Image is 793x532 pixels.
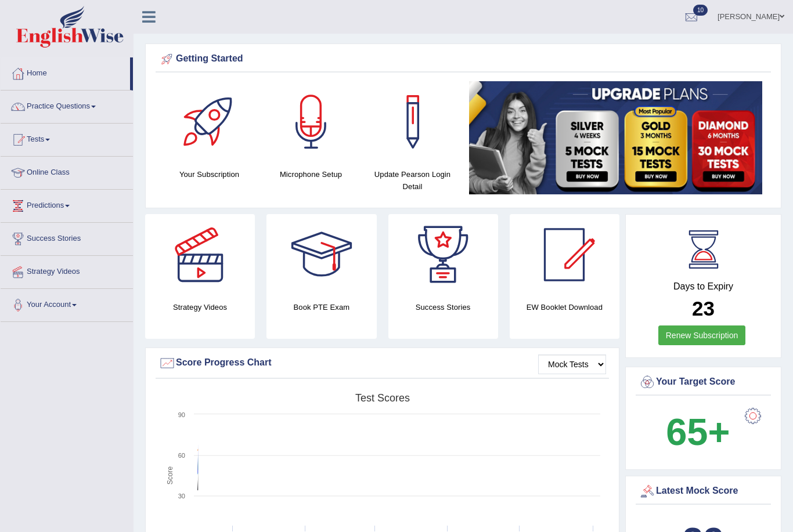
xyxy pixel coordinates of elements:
[1,57,130,86] a: Home
[666,411,730,453] b: 65+
[166,466,174,485] tspan: Score
[367,168,457,193] h4: Update Pearson Login Detail
[1,289,133,318] a: Your Account
[469,81,762,194] img: small5.jpg
[355,392,410,404] tspan: Test scores
[1,91,133,120] a: Practice Questions
[1,190,133,219] a: Predictions
[639,374,768,391] div: Your Target Score
[266,168,356,180] h4: Microphone Setup
[1,157,133,186] a: Online Class
[639,281,768,292] h4: Days to Expiry
[178,411,185,418] text: 90
[639,483,768,500] div: Latest Mock Score
[178,452,185,459] text: 60
[388,301,498,313] h4: Success Stories
[510,301,619,313] h4: EW Booklet Download
[692,297,715,320] b: 23
[1,124,133,153] a: Tests
[266,301,376,313] h4: Book PTE Exam
[658,325,746,345] a: Renew Subscription
[1,223,133,252] a: Success Stories
[145,301,255,313] h4: Strategy Videos
[693,5,708,16] span: 10
[1,256,133,285] a: Strategy Videos
[178,493,185,500] text: 30
[158,354,606,372] div: Score Progress Chart
[164,168,254,180] h4: Your Subscription
[158,50,768,68] div: Getting Started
